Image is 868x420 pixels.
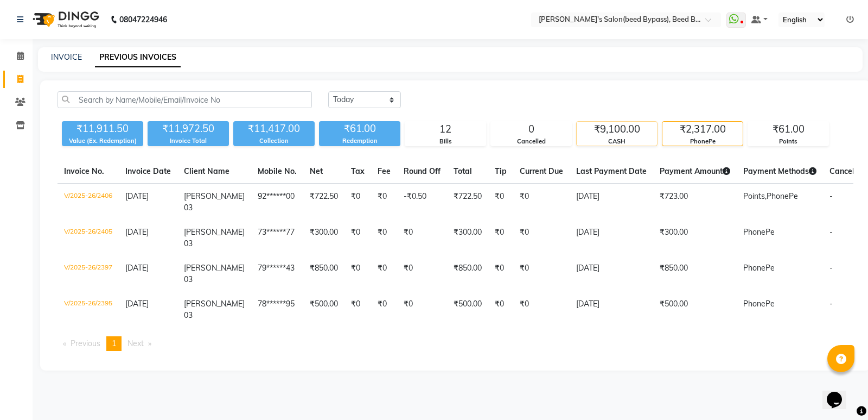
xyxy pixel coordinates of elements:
div: 12 [405,122,486,137]
td: ₹722.50 [303,184,344,221]
span: Mobile No. [258,166,297,176]
td: ₹0 [488,292,513,328]
td: ₹0 [513,256,570,292]
td: ₹0 [397,256,447,292]
span: Payment Methods [743,166,816,176]
span: - [829,191,833,201]
div: Collection [233,136,315,146]
div: CASH [577,137,657,146]
td: V/2025-26/2405 [58,220,119,256]
td: ₹0 [344,292,371,328]
span: [DATE] [125,191,149,201]
div: 0 [491,122,571,137]
td: ₹0 [397,292,447,328]
div: PhonePe [662,137,743,146]
td: [DATE] [570,184,653,221]
span: - [829,299,833,309]
span: PhonePe [743,299,775,309]
span: Next [127,338,144,348]
td: ₹850.00 [303,256,344,292]
td: -₹0.50 [397,184,447,221]
span: Tax [351,166,365,176]
a: INVOICE [51,52,82,62]
td: ₹300.00 [653,220,737,256]
td: ₹0 [371,292,397,328]
span: Fee [378,166,391,176]
div: ₹61.00 [319,121,400,136]
img: logo [28,4,102,35]
td: ₹0 [371,220,397,256]
div: ₹2,317.00 [662,122,743,137]
td: ₹0 [344,256,371,292]
span: Round Off [404,166,441,176]
nav: Pagination [58,336,853,351]
input: Search by Name/Mobile/Email/Invoice No [58,91,312,108]
td: ₹722.50 [447,184,488,221]
td: ₹500.00 [447,292,488,328]
div: ₹9,100.00 [577,122,657,137]
td: V/2025-26/2406 [58,184,119,221]
td: ₹0 [371,184,397,221]
td: ₹0 [488,220,513,256]
span: Total [454,166,472,176]
span: Tip [495,166,507,176]
td: V/2025-26/2397 [58,256,119,292]
td: ₹0 [488,256,513,292]
td: ₹0 [344,220,371,256]
td: ₹0 [513,292,570,328]
td: ₹0 [488,184,513,221]
td: ₹0 [513,184,570,221]
span: - [829,227,833,237]
td: ₹0 [397,220,447,256]
td: ₹300.00 [447,220,488,256]
span: Payment Amount [660,166,730,176]
div: ₹11,417.00 [233,121,315,136]
span: [PERSON_NAME] 03 [184,263,245,284]
span: PhonePe [767,191,798,201]
td: ₹850.00 [447,256,488,292]
div: Bills [405,137,486,146]
div: Value (Ex. Redemption) [62,136,143,146]
td: ₹300.00 [303,220,344,256]
span: 1 [112,338,116,348]
td: [DATE] [570,292,653,328]
td: ₹0 [371,256,397,292]
span: Client Name [184,166,229,176]
td: ₹850.00 [653,256,737,292]
td: ₹723.00 [653,184,737,221]
span: Invoice No. [64,166,104,176]
iframe: chat widget [822,377,857,409]
td: ₹0 [344,184,371,221]
span: Last Payment Date [576,166,647,176]
span: - [829,263,833,273]
span: Invoice Date [125,166,171,176]
td: [DATE] [570,256,653,292]
div: Invoice Total [148,136,229,146]
td: ₹500.00 [653,292,737,328]
div: Points [748,137,828,146]
span: Current Due [520,166,563,176]
div: Redemption [319,136,400,146]
span: [DATE] [125,263,149,273]
td: [DATE] [570,220,653,256]
span: Points, [743,191,767,201]
td: V/2025-26/2395 [58,292,119,328]
div: Cancelled [491,137,571,146]
span: [DATE] [125,299,149,309]
a: PREVIOUS INVOICES [95,48,181,67]
span: [PERSON_NAME] 03 [184,227,245,248]
b: 08047224946 [119,4,167,35]
span: PhonePe [743,227,775,237]
span: Previous [71,338,100,348]
div: ₹11,972.50 [148,121,229,136]
td: ₹0 [513,220,570,256]
div: ₹61.00 [748,122,828,137]
td: ₹500.00 [303,292,344,328]
span: [PERSON_NAME] 03 [184,191,245,212]
span: PhonePe [743,263,775,273]
div: ₹11,911.50 [62,121,143,136]
span: Net [310,166,323,176]
span: [PERSON_NAME] 03 [184,299,245,320]
span: [DATE] [125,227,149,237]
